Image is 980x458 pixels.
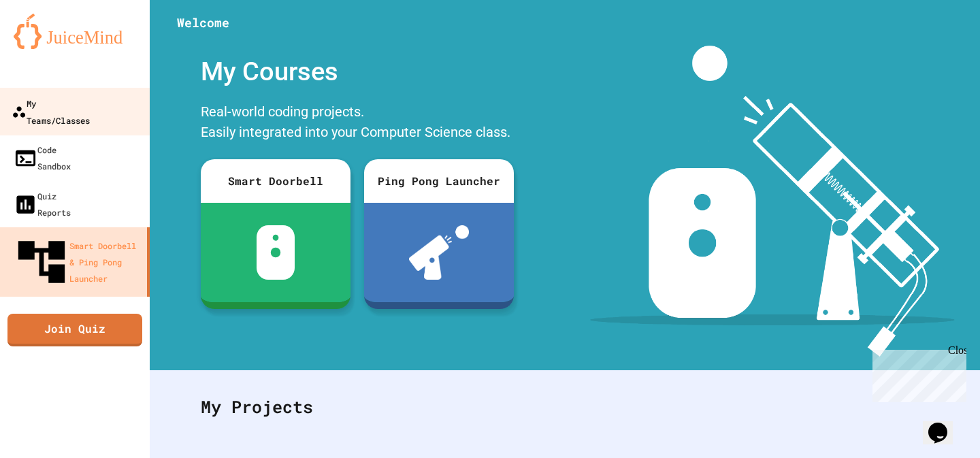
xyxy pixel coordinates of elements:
div: Ping Pong Launcher [364,159,514,203]
div: My Projects [187,380,943,434]
img: banner-image-my-projects.png [590,46,955,357]
img: logo-orange.svg [14,14,136,49]
div: Code Sandbox [14,142,71,174]
div: My Teams/Classes [12,95,90,128]
img: ppl-with-ball.png [409,225,470,280]
iframe: chat widget [867,344,966,402]
div: Quiz Reports [14,188,71,220]
a: Join Quiz [7,314,142,346]
iframe: chat widget [923,404,966,444]
div: Smart Doorbell & Ping Pong Launcher [14,234,142,290]
div: Chat with us now!Close [5,5,94,86]
div: Smart Doorbell [201,159,350,203]
img: sdb-white.svg [257,225,295,280]
div: Real-world coding projects. Easily integrated into your Computer Science class. [194,98,521,149]
div: My Courses [194,46,521,98]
